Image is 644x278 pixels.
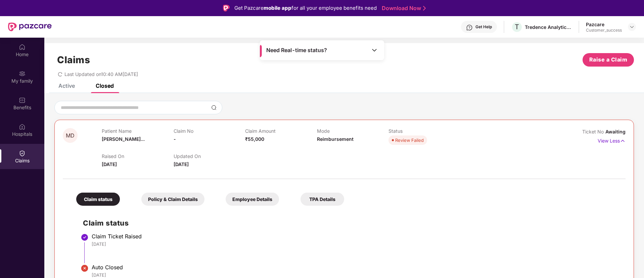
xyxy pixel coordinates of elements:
div: [DATE] [92,272,619,278]
p: Status [388,128,460,134]
span: MD [66,133,75,138]
img: Logo [223,5,230,11]
div: [DATE] [92,241,619,247]
p: Mode [317,128,388,134]
span: ₹55,000 [245,136,264,142]
img: svg+xml;base64,PHN2ZyB4bWxucz0iaHR0cDovL3d3dy53My5vcmcvMjAwMC9zdmciIHdpZHRoPSIxNyIgaGVpZ2h0PSIxNy... [620,137,626,145]
span: redo [58,71,62,77]
div: Tredence Analytics Solutions Private Limited [525,24,572,30]
span: Raise a Claim [589,55,628,64]
p: Claim No [174,128,245,134]
img: Stroke [423,5,426,12]
div: Get Pazcare for all your employee benefits need [234,4,377,12]
span: Reimbursement [317,136,354,142]
div: Policy & Claim Details [141,193,204,206]
p: Patient Name [102,128,173,134]
span: Awaiting [605,129,626,134]
div: Claim status [76,193,120,206]
img: svg+xml;base64,PHN2ZyBpZD0iU2VhcmNoLTMyeDMyIiB4bWxucz0iaHR0cDovL3d3dy53My5vcmcvMjAwMC9zdmciIHdpZH... [211,105,217,110]
img: svg+xml;base64,PHN2ZyBpZD0iRHJvcGRvd24tMzJ4MzIiIHhtbG5zPSJodHRwOi8vd3d3LnczLm9yZy8yMDAwL3N2ZyIgd2... [629,24,635,30]
span: [DATE] [174,161,189,167]
p: View Less [598,135,626,145]
p: Updated On [174,153,245,159]
img: svg+xml;base64,PHN2ZyBpZD0iU3RlcC1Eb25lLTIweDIwIiB4bWxucz0iaHR0cDovL3d3dy53My5vcmcvMjAwMC9zdmciIH... [81,264,89,272]
div: Pazcare [586,21,622,28]
img: New Pazcare Logo [8,23,52,31]
img: svg+xml;base64,PHN2ZyBpZD0iQ2xhaW0iIHhtbG5zPSJodHRwOi8vd3d3LnczLm9yZy8yMDAwL3N2ZyIgd2lkdGg9IjIwIi... [19,150,26,157]
img: svg+xml;base64,PHN2ZyBpZD0iU3RlcC1Eb25lLTMyeDMyIiB4bWxucz0iaHR0cDovL3d3dy53My5vcmcvMjAwMC9zdmciIH... [81,233,89,241]
div: Employee Details [226,193,279,206]
img: svg+xml;base64,PHN2ZyBpZD0iQmVuZWZpdHMiIHhtbG5zPSJodHRwOi8vd3d3LnczLm9yZy8yMDAwL3N2ZyIgd2lkdGg9Ij... [19,97,26,104]
span: [PERSON_NAME]... [102,136,145,142]
div: Claim Ticket Raised [92,233,619,240]
div: TPA Details [301,193,344,206]
img: svg+xml;base64,PHN2ZyBpZD0iSG9tZSIgeG1sbnM9Imh0dHA6Ly93d3cudzMub3JnLzIwMDAvc3ZnIiB3aWR0aD0iMjAiIG... [19,44,26,50]
span: T [515,23,519,31]
img: svg+xml;base64,PHN2ZyBpZD0iSG9zcGl0YWxzIiB4bWxucz0iaHR0cDovL3d3dy53My5vcmcvMjAwMC9zdmciIHdpZHRoPS... [19,123,26,130]
span: Last Updated on 10:40 AM[DATE] [64,71,138,77]
img: svg+xml;base64,PHN2ZyBpZD0iSGVscC0zMngzMiIgeG1sbnM9Imh0dHA6Ly93d3cudzMub3JnLzIwMDAvc3ZnIiB3aWR0aD... [466,24,473,31]
div: Closed [96,82,114,89]
span: - [174,136,176,142]
img: svg+xml;base64,PHN2ZyB3aWR0aD0iMjAiIGhlaWdodD0iMjAiIHZpZXdCb3g9IjAgMCAyMCAyMCIgZmlsbD0ibm9uZSIgeG... [19,70,26,77]
h1: Claims [57,54,90,66]
p: Claim Amount [245,128,317,134]
span: Need Real-time status? [266,47,327,54]
a: Download Now [382,5,424,12]
div: Customer_success [586,28,622,33]
p: Raised On [102,153,173,159]
img: Toggle Icon [371,47,378,53]
span: Ticket No [582,129,605,134]
div: Auto Closed [92,264,619,271]
button: Raise a Claim [583,53,634,67]
strong: mobile app [264,5,291,11]
span: [DATE] [102,161,117,167]
div: Active [58,82,75,89]
div: Review Failed [395,137,424,144]
div: Get Help [475,24,492,30]
h2: Claim status [83,217,619,229]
